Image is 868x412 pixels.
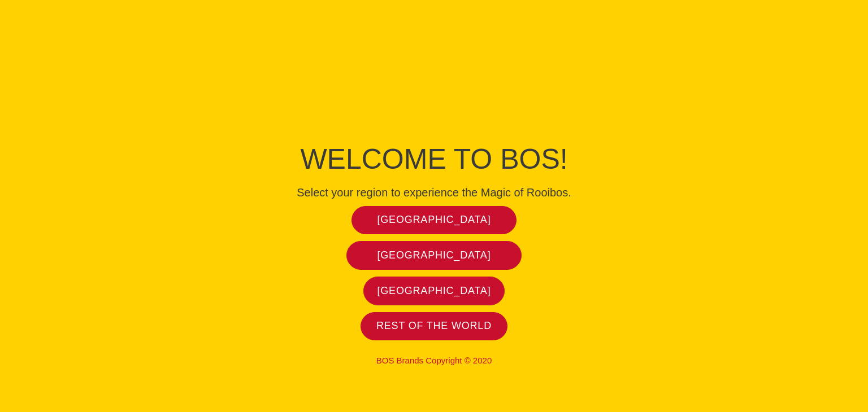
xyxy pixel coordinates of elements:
[180,356,688,366] p: BOS Brands Copyright © 2020
[180,186,688,199] h4: Select your region to experience the Magic of Rooibos.
[377,213,491,226] span: [GEOGRAPHIC_DATA]
[377,284,491,297] span: [GEOGRAPHIC_DATA]
[361,312,507,341] a: Rest of the world
[376,319,492,332] span: Rest of the world
[346,241,522,270] a: [GEOGRAPHIC_DATA]
[180,139,688,179] h1: Welcome to BOS!
[351,206,517,235] a: [GEOGRAPHIC_DATA]
[363,277,505,305] a: [GEOGRAPHIC_DATA]
[392,42,476,127] img: Bos Brands
[377,249,491,262] span: [GEOGRAPHIC_DATA]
